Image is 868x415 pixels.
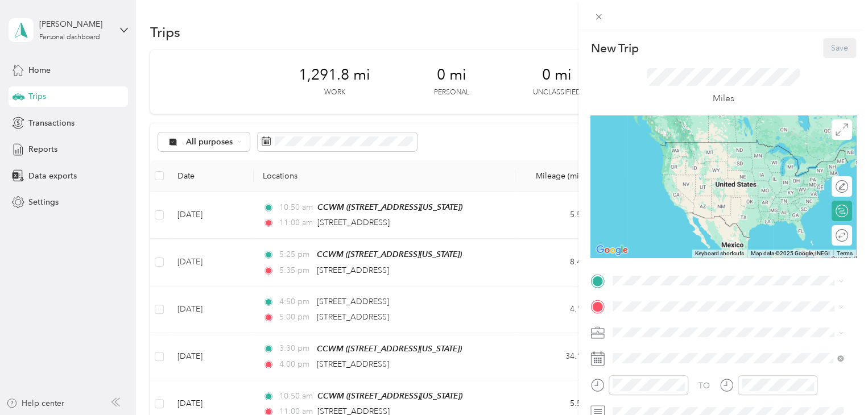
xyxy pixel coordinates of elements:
button: Keyboard shortcuts [695,250,744,258]
div: TO [698,380,710,392]
p: New Trip [590,40,638,56]
span: Map data ©2025 Google, INEGI [751,250,830,256]
a: Open this area in Google Maps (opens a new window) [593,243,631,258]
iframe: Everlance-gr Chat Button Frame [804,351,868,415]
img: Google [593,243,631,258]
p: Miles [713,92,734,106]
